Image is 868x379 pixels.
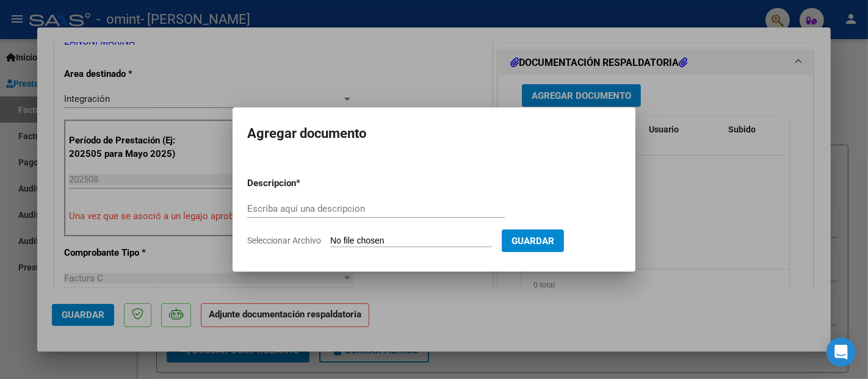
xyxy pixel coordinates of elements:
[502,229,564,252] button: Guardar
[512,236,554,247] span: Guardar
[247,236,321,245] span: Seleccionar Archivo
[247,122,621,145] h2: Agregar documento
[247,176,360,190] p: Descripcion
[826,337,856,367] div: Open Intercom Messenger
